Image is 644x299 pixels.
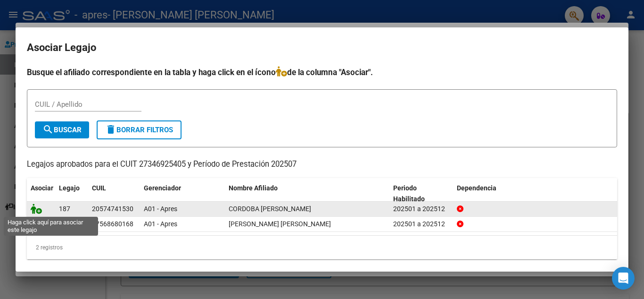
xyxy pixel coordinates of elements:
span: Buscar [42,126,82,134]
datatable-header-cell: Asociar [27,178,55,209]
button: Borrar Filtros [97,120,182,139]
span: Gerenciador [144,184,181,192]
span: Borrar Filtros [105,126,173,134]
datatable-header-cell: Legajo [55,178,88,209]
div: 27568680168 [92,219,133,230]
span: Nombre Afiliado [229,184,278,192]
span: 94 [59,220,66,228]
datatable-header-cell: CUIL [88,178,140,209]
datatable-header-cell: Dependencia [453,178,618,209]
mat-icon: search [42,124,54,135]
span: CUIL [92,184,106,192]
datatable-header-cell: Gerenciador [140,178,225,209]
datatable-header-cell: Nombre Afiliado [225,178,389,209]
div: 2 registros [27,236,617,259]
span: Dependencia [457,184,496,192]
p: Legajos aprobados para el CUIT 27346925405 y Período de Prestación 202507 [27,159,617,171]
div: 202501 a 202512 [393,219,449,230]
span: CORDOBA ELIAN GAEL [229,205,311,213]
mat-icon: delete [105,124,116,135]
span: NAVARRO ALVAREZ AGUSTINA TATIANA [229,220,331,228]
span: 187 [59,205,70,213]
span: Legajo [59,184,80,192]
span: A01 - Apres [144,205,177,213]
span: Periodo Habilitado [393,184,425,203]
span: Asociar [31,184,53,192]
div: 20574741530 [92,204,133,214]
div: 202501 a 202512 [393,204,449,214]
datatable-header-cell: Periodo Habilitado [389,178,453,209]
h2: Asociar Legajo [27,39,617,57]
h4: Busque el afiliado correspondiente en la tabla y haga click en el ícono de la columna "Asociar". [27,66,617,78]
div: Open Intercom Messenger [612,267,635,290]
button: Buscar [35,121,89,138]
span: A01 - Apres [144,220,177,228]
